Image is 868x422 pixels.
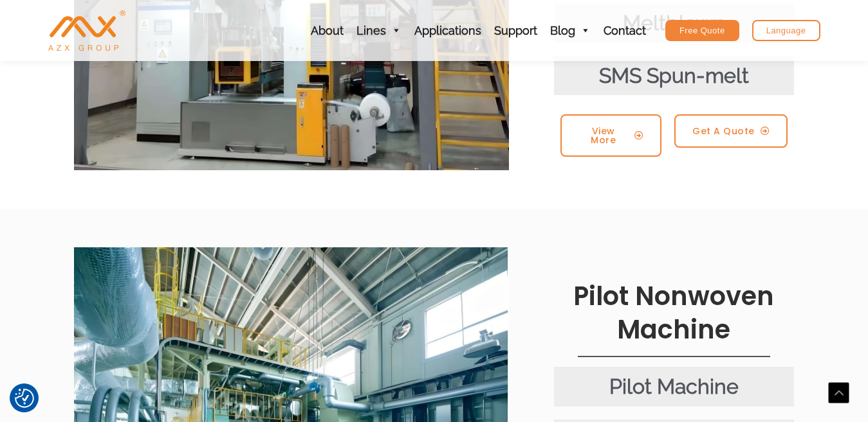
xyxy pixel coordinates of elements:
[674,114,788,148] a: Get A Quote
[15,389,34,408] img: Revisit consent button
[560,62,788,89] div: SMS Spun-melt
[573,278,774,347] a: Pilot Nonwoven Machine
[665,20,739,41] a: Free Quote
[752,20,820,41] a: Language
[578,127,629,145] span: View More
[48,24,125,36] a: AZX Nonwoven Machine
[15,389,34,408] button: Consent Preferences
[692,127,754,136] span: Get A Quote
[560,373,788,400] div: Pilot Machine
[560,114,662,157] a: View More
